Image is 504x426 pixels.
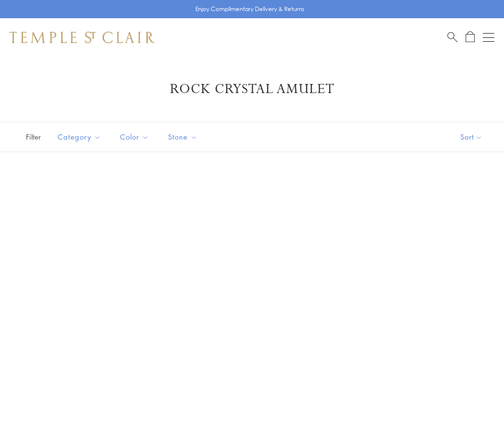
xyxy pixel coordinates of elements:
[53,131,108,143] span: Category
[115,131,156,143] span: Color
[439,122,504,152] button: Show sort by
[10,32,155,43] img: Temple St. Clair
[161,126,204,148] button: Stone
[447,31,457,43] a: Search
[195,4,304,14] p: Enjoy Complimentary Delivery & Returns
[24,81,480,98] h1: Rock Crystal Amulet
[50,126,108,148] button: Category
[113,126,156,148] button: Color
[466,31,475,43] a: Open Shopping Bag
[483,32,494,43] button: Open navigation
[163,131,204,143] span: Stone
